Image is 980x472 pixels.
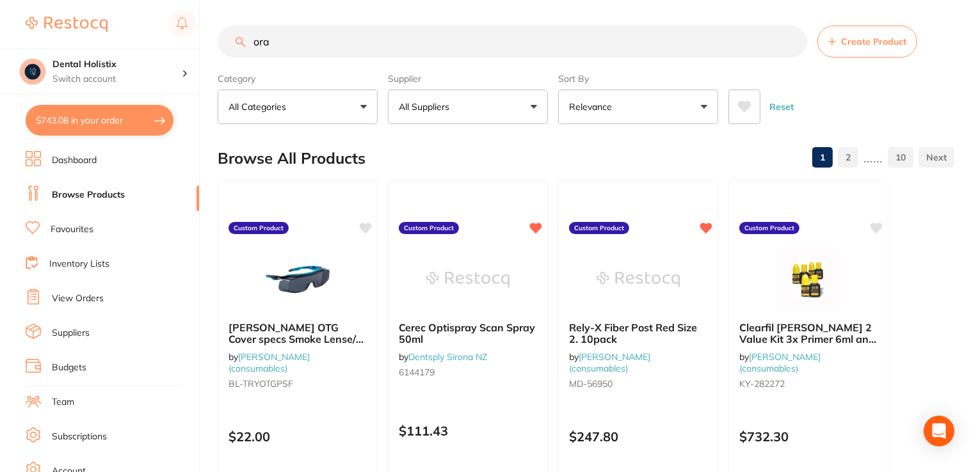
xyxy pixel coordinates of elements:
h2: Browse All Products [218,150,365,168]
a: Dentsply Sirona NZ [408,351,487,363]
label: Custom Product [739,222,799,235]
a: Team [52,396,74,409]
button: Create Product [817,26,917,58]
b: Clearfil SE BOND 2 Value Kit 3x Primer 6ml and 3x Bond 5ml [739,322,878,345]
div: Open Intercom Messenger [924,416,954,446]
button: Relevance [558,90,718,124]
p: $732.30 [739,429,878,444]
label: Custom Product [569,222,629,235]
a: [PERSON_NAME] (consumables) [229,351,310,374]
a: Subscriptions [52,430,107,443]
img: Cerec Optispray Scan Spray 50ml [426,248,510,311]
span: 6144179 [399,366,435,378]
img: TRYON OTG Cover specs Smoke Lense/ Blue Black frame. Glasses [256,248,339,311]
b: Cerec Optispray Scan Spray 50ml [399,322,537,345]
a: Budgets [52,361,86,374]
label: Custom Product [399,222,459,235]
span: Clearfil [PERSON_NAME] 2 Value Kit 3x Primer 6ml and 3x Bond 5ml [739,321,876,358]
p: Relevance [569,100,617,113]
button: All Suppliers [388,90,548,124]
span: by [569,351,650,374]
p: $247.80 [569,429,707,444]
a: 10 [888,145,913,170]
a: 2 [838,145,858,170]
span: [PERSON_NAME] OTG Cover specs Smoke Lense/ Blue Black frame. Glasses [229,321,364,358]
label: Custom Product [229,222,289,235]
p: All Categories [229,100,291,113]
label: Category [218,73,378,84]
img: Rely-X Fiber Post Red Size 2. 10pack [597,248,680,311]
button: All Categories [218,90,378,124]
a: Dashboard [52,154,97,167]
img: Restocq Logo [26,17,108,32]
span: Cerec Optispray Scan Spray 50ml [399,321,535,345]
span: BL-TRYOTGPSF [229,378,293,389]
a: [PERSON_NAME] (consumables) [569,351,650,374]
span: KY-282272 [739,378,785,389]
span: by [739,351,821,374]
a: 1 [812,145,833,170]
p: Switch account [52,73,182,86]
span: by [399,351,487,363]
p: $111.43 [399,423,537,438]
a: Browse Products [52,189,125,201]
input: Search Products [218,26,807,58]
span: by [229,351,310,374]
a: Suppliers [52,327,90,340]
span: Rely-X Fiber Post Red Size 2. 10pack [569,321,697,345]
img: Clearfil SE BOND 2 Value Kit 3x Primer 6ml and 3x Bond 5ml [767,248,850,311]
label: Supplier [388,73,548,84]
p: ...... [864,150,883,165]
a: Restocq Logo [26,10,108,39]
button: Reset [766,90,798,124]
a: [PERSON_NAME] (consumables) [739,351,821,374]
a: View Orders [52,292,104,305]
p: All Suppliers [399,100,454,113]
h4: Dental Holistix [52,58,182,71]
label: Sort By [558,73,718,84]
span: MD-56950 [569,378,613,389]
button: $743.08 in your order [26,105,173,136]
a: Inventory Lists [49,258,109,271]
span: Create Product [841,36,906,47]
p: $22.00 [229,429,367,444]
b: TRYON OTG Cover specs Smoke Lense/ Blue Black frame. Glasses [229,322,367,345]
a: Favourites [51,223,93,236]
b: Rely-X Fiber Post Red Size 2. 10pack [569,322,707,345]
img: Dental Holistix [20,59,45,84]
